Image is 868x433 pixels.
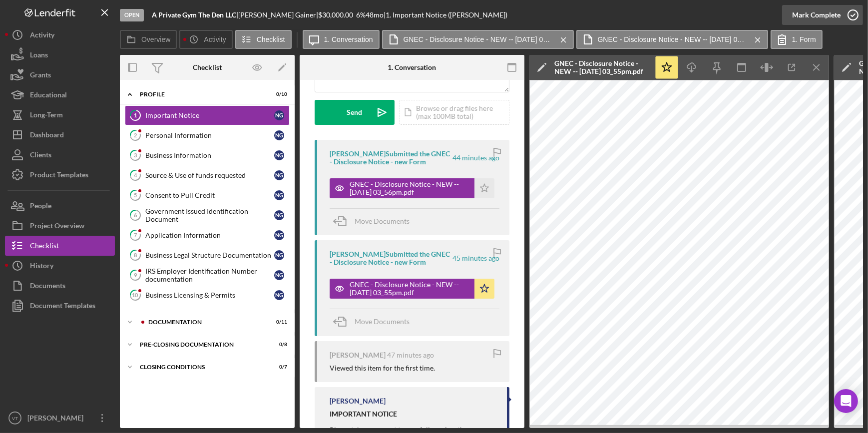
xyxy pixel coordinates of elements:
[330,150,451,166] div: [PERSON_NAME] Submitted the GNEC - Disclosure Notice - new Form
[366,11,384,19] div: 48 mo
[134,112,137,118] tspan: 1
[145,131,274,139] div: Personal Information
[30,256,53,278] div: History
[134,252,137,258] tspan: 8
[145,231,274,239] div: Application Information
[30,216,84,238] div: Project Overview
[125,225,290,245] a: 7Application InformationNG
[134,192,137,198] tspan: 5
[145,267,274,283] div: IRS Employer Identification Number documentation
[782,5,863,25] button: Mark Complete
[145,291,274,299] div: Business Licensing & Permits
[5,236,115,256] button: Checklist
[274,270,284,280] div: N G
[330,364,435,372] div: Viewed this item for the first time.
[274,110,284,120] div: N G
[145,171,274,179] div: Source & Use of funds requested
[30,236,59,258] div: Checklist
[5,296,115,316] button: Document Templates
[125,165,290,185] a: 4Source & Use of funds requestedNG
[30,45,48,67] div: Loans
[5,256,115,276] a: History
[330,279,494,299] button: GNEC - Disclosure Notice - NEW -- [DATE] 03_55pm.pdf
[792,35,816,43] label: 1. Form
[257,35,285,43] label: Checklist
[274,170,284,180] div: N G
[30,276,65,298] div: Documents
[30,65,51,87] div: Grants
[318,11,356,19] div: $30,000.00
[576,30,768,49] button: GNEC - Disclosure Notice - NEW -- [DATE] 03_56pm.pdf
[330,351,386,359] div: [PERSON_NAME]
[204,35,226,43] label: Activity
[387,351,434,359] time: 2025-08-12 19:53
[5,105,115,125] button: Long-Term
[5,125,115,145] button: Dashboard
[269,91,287,97] div: 0 / 10
[152,11,238,19] div: |
[140,91,262,97] div: Profile
[30,296,95,318] div: Document Templates
[5,216,115,236] button: Project Overview
[125,205,290,225] a: 6Government Issued Identification DocumentNG
[25,408,90,431] div: [PERSON_NAME]
[598,35,748,43] label: GNEC - Disclosure Notice - NEW -- [DATE] 03_56pm.pdf
[404,35,553,43] label: GNEC - Disclosure Notice - NEW -- [DATE] 03_55pm.pdf
[792,5,841,25] div: Mark Complete
[120,30,177,49] button: Overview
[238,11,318,19] div: [PERSON_NAME] Gainer |
[330,209,420,234] button: Move Documents
[5,25,115,45] a: Activity
[330,309,420,334] button: Move Documents
[145,251,274,259] div: Business Legal Structure Documentation
[145,151,274,159] div: Business Information
[771,30,823,49] button: 1. Form
[5,276,115,296] button: Documents
[315,100,395,125] button: Send
[141,35,170,43] label: Overview
[30,145,51,167] div: Clients
[134,212,137,218] tspan: 6
[125,185,290,205] a: 5Consent to Pull CreditNG
[330,397,386,405] div: [PERSON_NAME]
[355,217,410,225] span: Move Documents
[269,319,287,325] div: 0 / 11
[5,65,115,85] button: Grants
[452,154,499,162] time: 2025-08-12 19:56
[193,63,222,71] div: Checklist
[303,30,380,49] button: 1. Conversation
[330,250,451,266] div: [PERSON_NAME] Submitted the GNEC - Disclosure Notice - new Form
[30,105,63,127] div: Long-Term
[125,285,290,305] a: 10Business Licensing & PermitsNG
[134,172,137,178] tspan: 4
[355,317,410,326] span: Move Documents
[274,190,284,200] div: N G
[148,319,262,325] div: Documentation
[269,364,287,370] div: 0 / 7
[5,85,115,105] button: Educational
[140,364,262,370] div: Closing Conditions
[30,196,51,218] div: People
[125,125,290,145] a: 2Personal InformationNG
[30,165,88,187] div: Product Templates
[134,272,137,278] tspan: 9
[382,30,574,49] button: GNEC - Disclosure Notice - NEW -- [DATE] 03_55pm.pdf
[5,196,115,216] button: People
[145,191,274,199] div: Consent to Pull Credit
[324,35,373,43] label: 1. Conversation
[274,290,284,300] div: N G
[5,45,115,65] button: Loans
[554,59,649,75] div: GNEC - Disclosure Notice - NEW -- [DATE] 03_55pm.pdf
[5,165,115,185] button: Product Templates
